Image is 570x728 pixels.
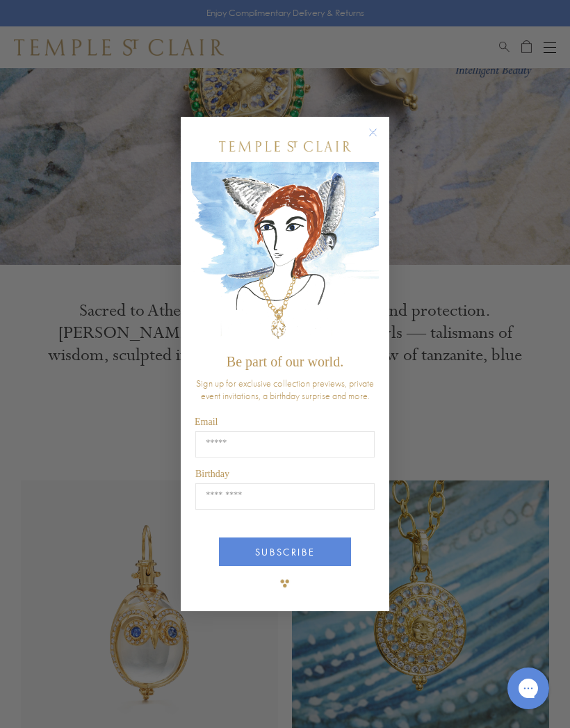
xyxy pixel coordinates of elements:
[371,131,389,148] button: Close dialog
[500,663,556,714] iframe: Gorgias live chat messenger
[196,377,374,402] span: Sign up for exclusive collection previews, private event invitations, a birthday surprise and more.
[191,162,379,348] img: c4a9eb12-d91a-4d4a-8ee0-386386f4f338.jpeg
[195,416,218,427] span: Email
[271,569,299,597] img: TSC
[195,431,375,458] input: Email
[219,141,351,152] img: Temple St. Clair
[219,537,351,566] button: SUBSCRIBE
[195,469,229,479] span: Birthday
[227,354,343,369] span: Be part of our world.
